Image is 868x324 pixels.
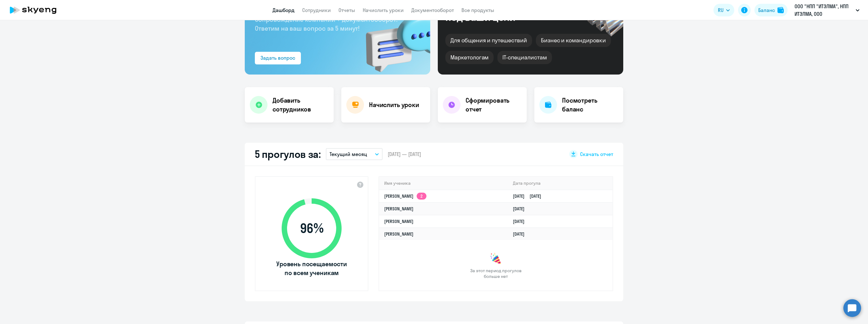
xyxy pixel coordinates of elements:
[795,3,853,18] p: ООО "НПП "ИТЭЛМА", НПП ИТЭЛМА, ООО
[261,54,295,62] div: Задать вопрос
[718,6,724,14] span: RU
[384,206,413,212] a: [PERSON_NAME]
[255,148,321,160] h2: 5 прогулов за:
[497,51,552,64] div: IT-специалистам
[369,100,419,109] h4: Начислить уроки
[357,3,430,75] img: bg-img
[275,260,348,277] span: Уровень посещаемости по всем ученикам
[363,7,404,13] a: Начислить уроки
[513,219,530,224] a: [DATE]
[508,177,613,190] th: Дата прогула
[379,177,508,190] th: Имя ученика
[384,219,413,224] a: [PERSON_NAME]
[513,206,530,212] a: [DATE]
[275,221,348,236] span: 96 %
[417,193,426,200] app-skyeng-badge: 2
[273,7,295,13] a: Дашборд
[490,253,502,265] img: congrats
[536,34,611,47] div: Бизнес и командировки
[754,4,788,16] button: Балансbalance
[469,268,522,279] span: За этот период прогулов больше нет
[445,51,494,64] div: Маркетологам
[388,151,421,158] span: [DATE] — [DATE]
[338,7,355,13] a: Отчеты
[562,96,618,114] h4: Посмотреть баланс
[513,231,530,237] a: [DATE]
[758,6,775,14] div: Баланс
[445,1,553,22] div: Курсы английского под ваши цели
[777,7,784,13] img: balance
[513,193,546,199] a: [DATE][DATE]
[326,148,383,160] button: Текущий месяц
[255,52,301,64] button: Задать вопрос
[384,193,426,199] a: [PERSON_NAME]2
[713,4,734,16] button: RU
[580,151,613,158] span: Скачать отчет
[445,34,532,47] div: Для общения и путешествий
[466,96,522,114] h4: Сформировать отчет
[273,96,329,114] h4: Добавить сотрудников
[330,150,367,158] p: Текущий месяц
[791,3,863,18] button: ООО "НПП "ИТЭЛМА", НПП ИТЭЛМА, ООО
[384,231,413,237] a: [PERSON_NAME]
[302,7,331,13] a: Сотрудники
[411,7,454,13] a: Документооборот
[461,7,494,13] a: Все продукты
